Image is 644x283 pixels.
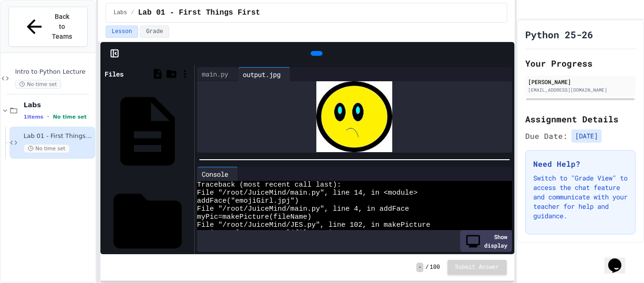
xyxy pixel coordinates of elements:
[525,130,568,142] span: Due Date:
[24,101,93,109] span: Labs
[114,9,127,17] span: Labs
[197,181,341,189] span: Traceback (most recent call last):
[528,86,633,94] div: [EMAIL_ADDRESS][DOMAIN_NAME]
[53,114,87,120] span: No time set
[8,7,88,47] button: Back to Teams
[140,26,169,38] button: Grade
[197,167,238,181] div: Console
[533,173,627,221] p: Switch to "Grade View" to access the chat feature and communicate with your teacher for help and ...
[24,114,43,120] span: 1 items
[238,69,285,79] div: output.jpg
[105,69,124,79] div: Files
[425,264,429,271] span: /
[106,26,138,38] button: Lesson
[197,169,233,179] div: Console
[447,260,507,275] button: Submit Answer
[138,7,260,18] span: Lab 01 - First Things First
[197,229,333,237] span: PILimg = [DOMAIN_NAME](filename)
[571,129,602,143] span: [DATE]
[533,158,627,170] h3: Need Help?
[197,213,312,221] span: myPic=makePicture(fileName)
[525,112,636,126] h2: Assignment Details
[24,144,70,153] span: No time set
[525,57,636,70] h2: Your Progress
[47,113,49,120] span: •
[131,9,134,17] span: /
[430,264,440,271] span: 100
[238,67,290,81] div: output.jpg
[197,221,430,229] span: File "/root/JuiceMind/JES.py", line 102, in makePicture
[604,245,635,274] iframe: chat widget
[51,12,73,42] span: Back to Teams
[416,263,423,272] span: -
[197,205,409,213] span: File "/root/JuiceMind/main.py", line 4, in addFace
[197,67,238,81] div: main.py
[15,80,61,89] span: No time set
[455,264,499,271] span: Submit Answer
[24,132,93,140] span: Lab 01 - First Things First
[197,189,418,197] span: File "/root/JuiceMind/main.py", line 14, in <module>
[197,69,233,79] div: main.py
[528,77,633,86] div: [PERSON_NAME]
[316,81,392,152] img: Z
[525,28,593,41] h1: Python 25-26
[15,68,93,76] span: Intro to Python Lecture
[460,230,512,252] div: Show display
[197,197,299,205] span: addFace("emojiGirl.jpj")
